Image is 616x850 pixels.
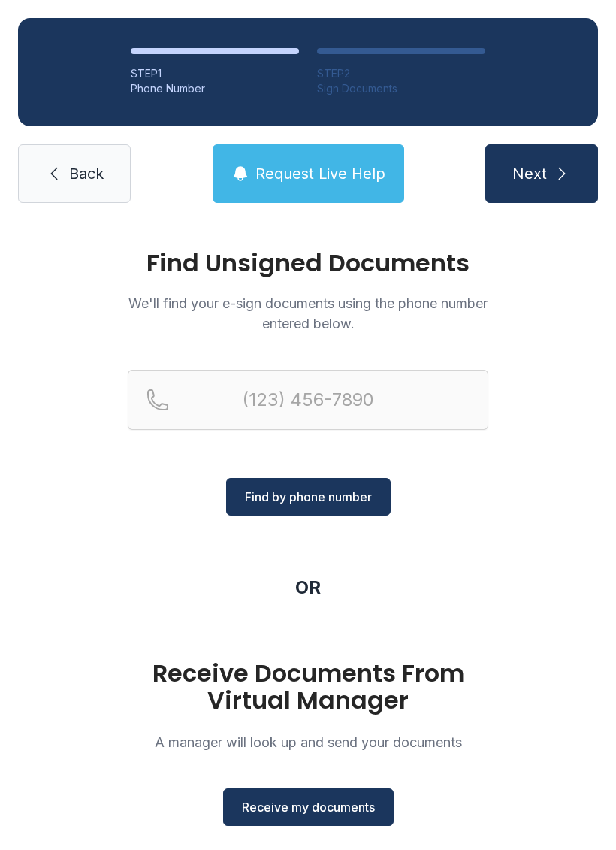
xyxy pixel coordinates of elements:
[128,370,488,430] input: Reservation phone number
[317,66,485,81] div: STEP 2
[131,81,299,96] div: Phone Number
[255,163,385,184] span: Request Live Help
[242,798,375,816] span: Receive my documents
[128,660,488,714] h1: Receive Documents From Virtual Manager
[128,251,488,275] h1: Find Unsigned Documents
[128,293,488,334] p: We'll find your e-sign documents using the phone number entered below.
[131,66,299,81] div: STEP 1
[245,488,372,506] span: Find by phone number
[295,576,321,600] div: OR
[128,732,488,752] p: A manager will look up and send your documents
[317,81,485,96] div: Sign Documents
[512,163,547,184] span: Next
[69,163,104,184] span: Back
